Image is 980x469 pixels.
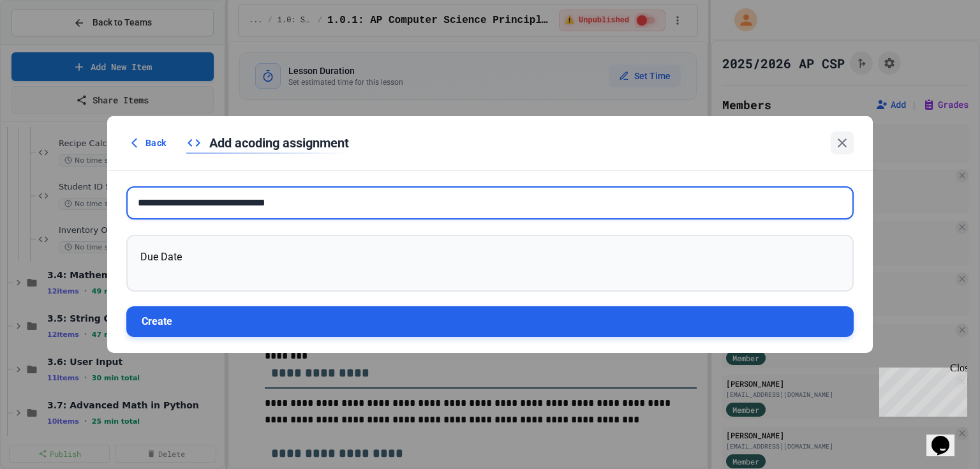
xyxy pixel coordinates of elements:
div: Chat with us now!Close [5,5,88,81]
span: Back [145,137,166,150]
button: Create [126,306,854,337]
div: Add a coding assignment [186,133,349,153]
span: Due Date [140,251,182,263]
iframe: chat widget [874,362,967,417]
iframe: chat widget [926,418,967,456]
